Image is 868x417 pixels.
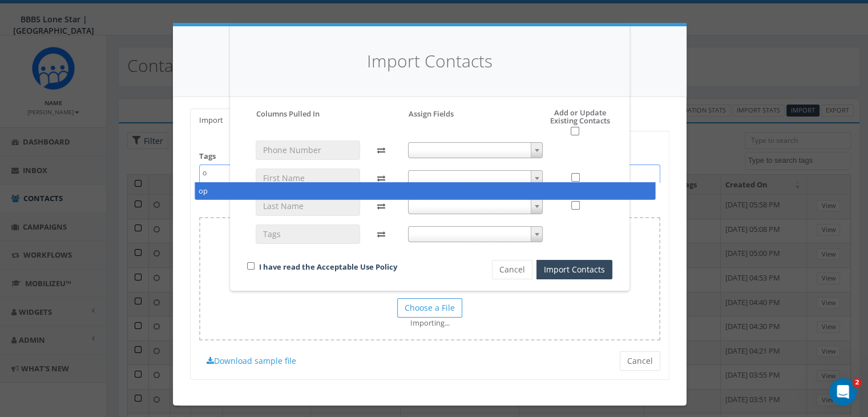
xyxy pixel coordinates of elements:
[256,141,360,160] input: Phone Number
[256,109,320,119] h5: Columns Pulled In
[853,378,862,387] span: 2
[256,224,360,244] input: Tags
[829,378,857,406] iframe: Intercom live chat
[256,197,360,216] input: Last Name
[536,260,612,279] button: Import Contacts
[571,127,579,135] input: Select All
[247,49,612,74] h4: Import Contacts
[524,109,612,136] h5: Add or Update Existing Contacts
[409,109,454,119] h5: Assign Fields
[195,182,655,200] li: op
[259,262,397,272] a: I have read the Acceptable Use Policy
[256,169,360,188] input: First Name
[492,260,532,279] button: Cancel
